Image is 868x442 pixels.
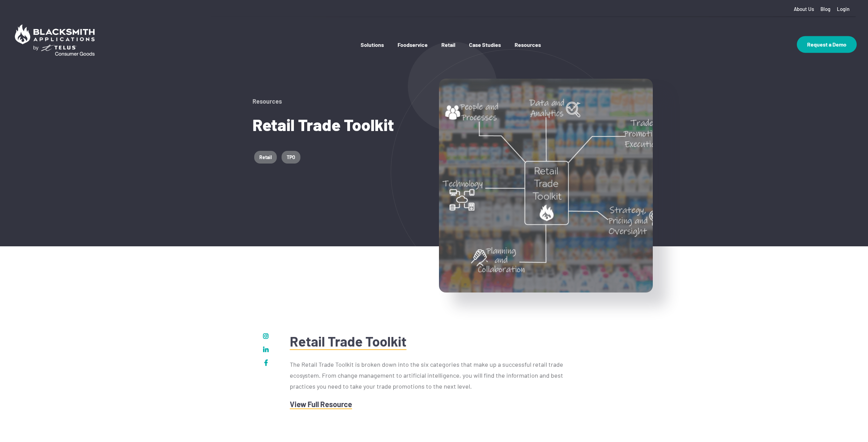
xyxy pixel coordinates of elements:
img: header-image [439,79,653,292]
a: Resources [252,97,282,105]
a: Login [837,6,850,12]
a: Request a Demo [797,36,857,53]
a: Retail [441,41,455,62]
a: About Us [794,6,814,12]
a: Retail Trade Toolkit [290,333,406,350]
p: The Retail Trade Toolkit is broken down into the six categories that make up a successful retail ... [290,359,578,392]
a: Case Studies [469,41,501,62]
a: Foodservice [398,41,428,62]
a: Solutions [361,41,384,62]
a: View Full Resource [290,400,352,409]
img: Blacksmith Applications by TELUS Consumer Goods [11,21,98,59]
a: Resources [515,41,541,62]
h1: Retail Trade Toolkit [252,115,429,134]
a: Blog [820,6,830,12]
a: Retail [254,151,277,164]
a: TPO [282,151,300,164]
